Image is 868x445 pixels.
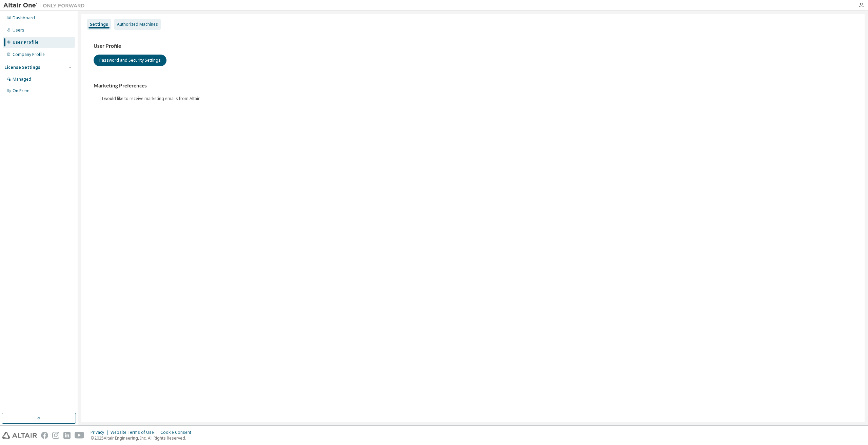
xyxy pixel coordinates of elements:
div: Managed [13,77,31,82]
div: On Prem [13,88,29,94]
img: instagram.svg [52,432,59,439]
div: Users [13,27,24,33]
img: linkedin.svg [63,432,71,439]
div: Website Terms of Use [111,430,160,435]
div: Authorized Machines [117,22,158,27]
div: Company Profile [13,52,45,57]
h3: User Profile [94,43,852,49]
div: Dashboard [13,15,35,21]
div: Settings [90,22,108,27]
div: Cookie Consent [160,430,195,435]
img: facebook.svg [41,432,48,439]
img: Altair One [3,2,88,9]
h3: Marketing Preferences [94,82,852,89]
button: Password and Security Settings [94,55,166,66]
p: © 2025 Altair Engineering, Inc. All Rights Reserved. [91,435,195,441]
img: youtube.svg [75,432,84,439]
div: User Profile [13,40,39,45]
img: altair_logo.svg [2,432,37,439]
label: I would like to receive marketing emails from Altair [102,95,201,103]
div: Privacy [91,430,111,435]
div: License Settings [4,65,40,70]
